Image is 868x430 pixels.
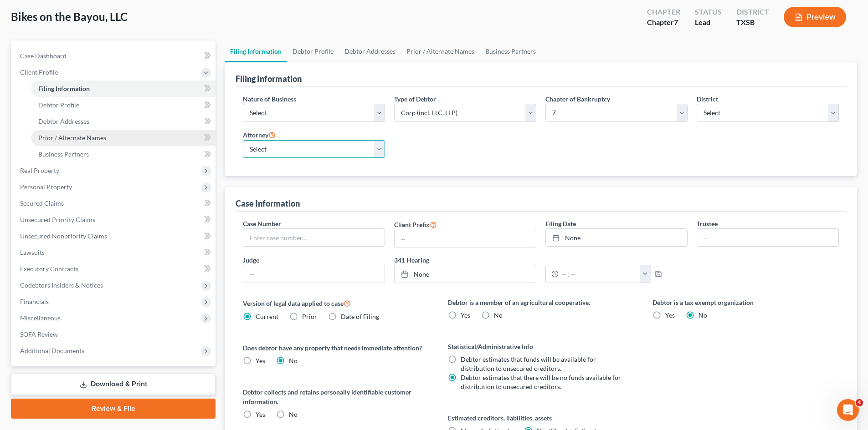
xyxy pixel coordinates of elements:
span: Additional Documents [20,347,84,354]
a: Filing Information [31,81,216,97]
a: None [395,265,536,283]
input: -- [243,265,385,283]
span: No [289,357,298,364]
a: Debtor Addresses [339,40,401,62]
div: Case Information [236,198,300,209]
label: Debtor is a tax exempt organization [652,298,839,307]
a: Download & Print [11,374,216,395]
span: Date of Filing [341,313,379,320]
span: Yes [256,357,265,364]
span: Debtor Addresses [38,117,89,125]
div: Filing Information [236,73,302,84]
a: Review & File [11,399,216,419]
span: SOFA Review [20,330,58,338]
label: District [697,94,718,104]
div: Status [695,7,722,17]
a: Debtor Addresses [31,113,216,130]
a: Prior / Alternate Names [401,40,480,62]
a: Case Dashboard [13,48,216,64]
a: Lawsuits [13,244,216,261]
div: Lead [695,17,722,28]
span: Yes [256,410,265,418]
span: Financials [20,298,49,305]
a: Business Partners [31,146,216,162]
label: Statistical/Administrative Info [448,342,634,351]
label: Does debtor have any property that needs immediate attention? [243,343,429,353]
span: Secured Claims [20,199,64,207]
span: Client Profile [20,68,58,76]
a: Filing Information [225,40,287,62]
span: 7 [674,18,678,26]
span: Yes [665,311,675,319]
label: Trustee [697,219,718,228]
input: -- [697,229,838,246]
label: Client Prefix [394,219,437,230]
span: Real Property [20,167,59,174]
a: Unsecured Priority Claims [13,212,216,228]
span: Lawsuits [20,248,45,256]
span: Debtor Profile [38,101,79,109]
label: Debtor collects and retains personally identifiable customer information. [243,387,429,406]
label: Attorney [243,129,276,140]
span: Current [256,313,278,320]
span: Executory Contracts [20,265,78,273]
span: Business Partners [38,150,89,158]
input: -- : -- [559,265,640,283]
label: Debtor is a member of an agricultural cooperative. [448,298,634,307]
span: Prior / Alternate Names [38,134,106,142]
a: Debtor Profile [287,40,339,62]
button: Preview [784,7,846,27]
span: Filing Information [38,85,90,92]
span: Unsecured Priority Claims [20,216,95,223]
div: Chapter [647,7,680,17]
span: No [494,311,503,319]
label: Version of legal data applied to case [243,298,429,309]
span: Miscellaneous [20,314,61,322]
div: District [736,7,769,17]
a: Business Partners [480,40,541,62]
label: Filing Date [545,219,576,228]
label: Judge [243,255,259,265]
label: Case Number [243,219,281,228]
input: Enter case number... [243,229,385,246]
label: Estimated creditors, liabilities, assets [448,413,634,423]
span: No [289,410,298,418]
a: Unsecured Nonpriority Claims [13,228,216,244]
span: Debtor estimates that there will be no funds available for distribution to unsecured creditors. [461,374,621,390]
span: Unsecured Nonpriority Claims [20,232,107,240]
a: SOFA Review [13,326,216,343]
span: Case Dashboard [20,52,67,60]
a: None [546,229,687,246]
div: Chapter [647,17,680,28]
label: Nature of Business [243,94,296,104]
a: Prior / Alternate Names [31,130,216,146]
label: Type of Debtor [394,94,436,104]
label: Chapter of Bankruptcy [545,94,610,104]
iframe: Intercom live chat [837,399,859,421]
a: Debtor Profile [31,97,216,113]
input: -- [395,230,536,248]
span: 4 [856,399,863,406]
span: Debtor estimates that funds will be available for distribution to unsecured creditors. [461,355,596,372]
span: Yes [461,311,470,319]
span: Bikes on the Bayou, LLC [11,10,128,23]
span: No [699,311,707,319]
span: Codebtors Insiders & Notices [20,281,103,289]
span: Personal Property [20,183,72,191]
a: Secured Claims [13,195,216,212]
label: 341 Hearing [390,255,692,265]
a: Executory Contracts [13,261,216,277]
div: TXSB [736,17,769,28]
span: Prior [302,313,317,320]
